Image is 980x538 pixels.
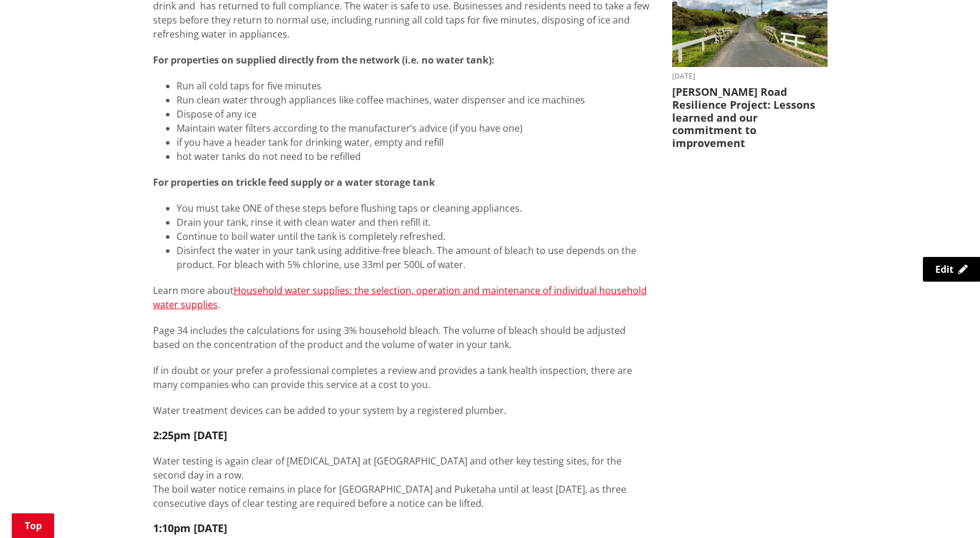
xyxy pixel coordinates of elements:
[177,215,655,229] li: Drain your tank, rinse it with clean water and then refill it.
[177,121,655,135] li: Maintain water filters according to the manufacturer’s advice (if you have one)
[153,283,655,312] p: Learn more about .
[12,513,54,538] a: Top
[672,73,828,80] time: [DATE]
[177,135,655,149] li: if you have a header tank for drinking water, empty and refill
[672,86,828,149] h3: [PERSON_NAME] Road Resilience Project: Lessons learned and our commitment to improvement
[177,149,655,163] li: hot water tanks do not need to be refilled
[153,428,227,442] strong: 2:25pm [DATE]
[177,229,655,243] li: Continue to boil water until the tank is completely refreshed.
[153,324,626,351] span: Page 34 includes the calculations for using 3% household bleach. The volume of bleach should be a...
[153,284,647,311] a: Household water supplies: the selection, operation and maintenance of individual household water ...
[177,243,655,272] li: Disinfect the water in your tank using additive-free bleach. The amount of bleach to use depends ...
[935,263,954,276] span: Edit
[177,201,655,215] li: You must take ONE of these steps before flushing taps or cleaning appliances.
[926,489,968,531] iframe: Messenger Launcher
[177,79,655,93] li: Run all cold taps for five minutes
[923,257,980,282] a: Edit
[153,521,227,535] strong: 1:10pm [DATE]
[177,93,655,107] li: Run clean water through appliances like coffee machines, water dispenser and ice machines
[153,454,655,482] div: Water testing is again clear of [MEDICAL_DATA] at [GEOGRAPHIC_DATA] and other key testing sites, ...
[153,482,655,510] p: The boil water notice remains in place for [GEOGRAPHIC_DATA] and Puketaha until at least [DATE], ...
[153,403,655,417] p: Water treatment devices can be added to your system by a registered plumber.
[153,54,494,66] strong: For properties on supplied directly from the network (i.e. no water tank):
[153,364,632,391] span: If in doubt or your prefer a professional completes a review and provides a tank health inspectio...
[177,107,655,121] li: Dispose of any ice
[153,176,435,189] strong: For properties on trickle feed supply or a water storage tank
